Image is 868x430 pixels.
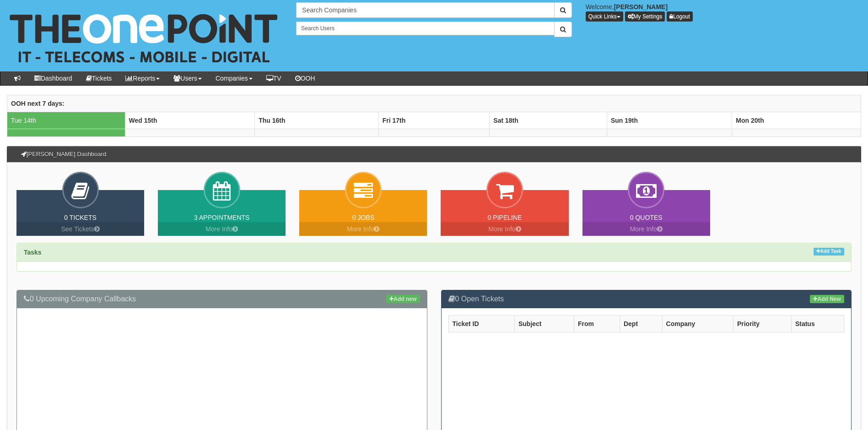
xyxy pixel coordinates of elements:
[7,95,861,112] th: OOH next 7 days:
[620,315,662,332] th: Dept
[488,214,522,221] a: 0 Pipeline
[125,112,255,129] th: Wed 15th
[79,71,119,85] a: Tickets
[614,3,668,11] b: [PERSON_NAME]
[667,11,693,22] a: Logout
[448,295,845,303] h3: 0 Open Tickets
[167,71,209,85] a: Users
[296,2,554,18] input: Search Companies
[441,222,568,236] a: More Info
[586,11,623,22] button: Quick Links
[490,112,607,129] th: Sat 18th
[24,249,42,256] strong: Tasks
[288,71,322,85] a: OOH
[791,315,844,332] th: Status
[662,315,733,332] th: Company
[448,315,514,332] th: Ticket ID
[299,222,427,236] a: More Info
[194,214,249,221] a: 3 Appointments
[732,112,861,129] th: Mon 20th
[352,214,374,221] a: 0 Jobs
[27,71,79,85] a: Dashboard
[630,214,663,221] a: 0 Quotes
[255,112,379,129] th: Thu 16th
[296,22,554,35] input: Search Users
[16,222,144,236] a: See Tickets
[733,315,791,332] th: Priority
[579,2,868,22] div: Welcome,
[16,147,111,162] h3: [PERSON_NAME] Dashboard
[607,112,732,129] th: Sun 19th
[582,222,710,236] a: More Info
[209,71,259,85] a: Companies
[158,222,286,236] a: More Info
[625,11,665,22] a: My Settings
[259,71,288,85] a: TV
[814,248,844,256] a: Add Task
[810,295,844,303] a: Add New
[24,295,420,303] h3: 0 Upcoming Company Callbacks
[514,315,574,332] th: Subject
[378,112,490,129] th: Fri 17th
[64,214,97,221] a: 0 Tickets
[574,315,620,332] th: From
[119,71,167,85] a: Reports
[7,112,125,129] td: Tue 14th
[386,295,420,303] a: Add new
